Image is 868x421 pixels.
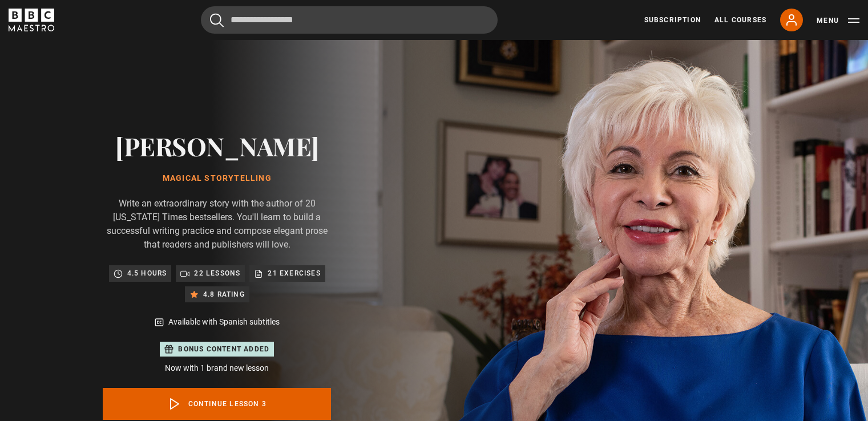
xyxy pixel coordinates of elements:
[203,289,245,300] p: 4.8 rating
[103,362,331,374] p: Now with 1 brand new lesson
[103,388,331,420] a: Continue lesson 3
[210,13,224,27] button: Submit the search query
[268,268,320,279] p: 21 exercises
[9,9,54,31] svg: BBC Maestro
[103,131,331,160] h2: [PERSON_NAME]
[127,268,167,279] p: 4.5 hours
[168,316,280,328] p: Available with Spanish subtitles
[817,15,859,26] button: Toggle navigation
[178,344,269,354] p: Bonus content added
[201,6,498,34] input: Search
[103,174,331,183] h1: Magical Storytelling
[103,197,331,252] p: Write an extraordinary story with the author of 20 [US_STATE] Times bestsellers. You'll learn to ...
[644,15,701,25] a: Subscription
[194,268,240,279] p: 22 lessons
[714,15,766,25] a: All Courses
